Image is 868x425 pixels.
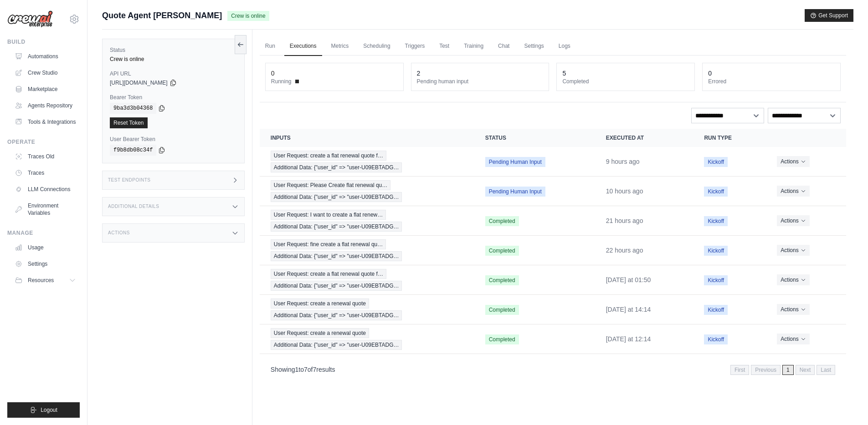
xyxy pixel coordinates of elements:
[260,129,846,381] section: Crew executions table
[271,299,463,320] a: View execution details for User Request
[271,328,369,338] span: User Request: create a renewal quote
[485,187,545,197] span: Pending Human Input
[271,180,463,202] a: View execution details for User Request
[777,156,809,167] button: Actions for execution
[271,78,292,85] span: Running
[485,216,519,226] span: Completed
[304,366,308,373] span: 7
[417,69,421,78] div: 2
[708,78,835,85] dt: Errored
[358,37,395,56] a: Scheduling
[271,269,463,291] a: View execution details for User Request
[730,365,749,375] span: First
[777,245,809,256] button: Actions for execution
[11,273,80,288] button: Resources
[110,56,237,63] div: Crew is online
[11,98,80,113] a: Agents Repository
[110,103,156,114] code: 9ba3d3b04368
[519,37,549,56] a: Settings
[485,305,519,315] span: Completed
[485,157,545,167] span: Pending Human Input
[777,334,809,344] button: Actions for execution
[271,151,463,172] a: View execution details for User Request
[110,79,168,86] span: [URL][DOMAIN_NAME]
[260,129,474,147] th: Inputs
[271,192,402,202] span: Additional Data: {"user_id" => "user-U09EBTADG…
[271,299,369,309] span: User Request: create a renewal quote
[777,215,809,226] button: Actions for execution
[7,38,80,46] div: Build
[7,10,53,28] img: Logo
[822,381,868,425] iframe: Chat Widget
[796,365,815,375] span: Next
[11,182,80,197] a: LLM Connections
[11,198,80,220] a: Environment Variables
[704,275,728,285] span: Kickoff
[704,157,728,167] span: Kickoff
[271,222,402,232] span: Additional Data: {"user_id" => "user-U09EBTADG…
[805,9,853,22] button: Get Support
[562,78,689,85] dt: Completed
[7,138,80,146] div: Operate
[11,257,80,271] a: Settings
[704,334,728,344] span: Kickoff
[11,149,80,164] a: Traces Old
[11,49,80,64] a: Automations
[260,37,281,56] a: Run
[108,230,130,236] h3: Actions
[708,69,712,78] div: 0
[271,180,390,190] span: User Request: Please Create flat renewal qu…
[474,129,595,147] th: Status
[271,340,402,350] span: Additional Data: {"user_id" => "user-U09EBTADG…
[606,306,651,313] time: September 25, 2025 at 14:14 PDT
[7,229,80,237] div: Manage
[271,239,386,249] span: User Request: fine create a flat renewal qu…
[284,37,322,56] a: Executions
[271,210,386,220] span: User Request: I want to create a flat renew…
[271,310,402,320] span: Additional Data: {"user_id" => "user-U09EBTADG…
[110,46,237,54] label: Status
[271,162,402,172] span: Additional Data: {"user_id" => "user-U09EBTADG…
[260,358,846,381] nav: Pagination
[606,247,643,254] time: September 26, 2025 at 13:30 PDT
[102,9,222,22] span: Quote Agent [PERSON_NAME]
[751,365,781,375] span: Previous
[417,78,544,85] dt: Pending human input
[11,66,80,80] a: Crew Studio
[41,406,57,414] span: Logout
[606,187,643,195] time: September 27, 2025 at 01:28 PDT
[11,115,80,129] a: Tools & Integrations
[704,246,728,256] span: Kickoff
[271,151,386,161] span: User Request: create a flat renewal quote f…
[458,37,489,56] a: Training
[313,366,316,373] span: 7
[271,251,402,261] span: Additional Data: {"user_id" => "user-U09EBTADG…
[271,281,402,291] span: Additional Data: {"user_id" => "user-U09EBTADG…
[817,365,835,375] span: Last
[11,240,80,255] a: Usage
[271,210,463,232] a: View execution details for User Request
[295,366,299,373] span: 1
[485,246,519,256] span: Completed
[782,365,794,375] span: 1
[485,275,519,285] span: Completed
[777,304,809,315] button: Actions for execution
[606,217,643,224] time: September 26, 2025 at 14:13 PDT
[704,305,728,315] span: Kickoff
[227,11,269,21] span: Crew is online
[777,274,809,285] button: Actions for execution
[110,117,148,128] a: Reset Token
[606,276,651,283] time: September 26, 2025 at 01:50 PDT
[271,328,463,350] a: View execution details for User Request
[271,239,463,261] a: View execution details for User Request
[493,37,515,56] a: Chat
[271,365,335,374] p: Showing to of results
[595,129,693,147] th: Executed at
[434,37,455,56] a: Test
[562,69,566,78] div: 5
[777,186,809,197] button: Actions for execution
[110,94,237,101] label: Bearer Token
[553,37,576,56] a: Logs
[606,158,640,165] time: September 27, 2025 at 01:59 PDT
